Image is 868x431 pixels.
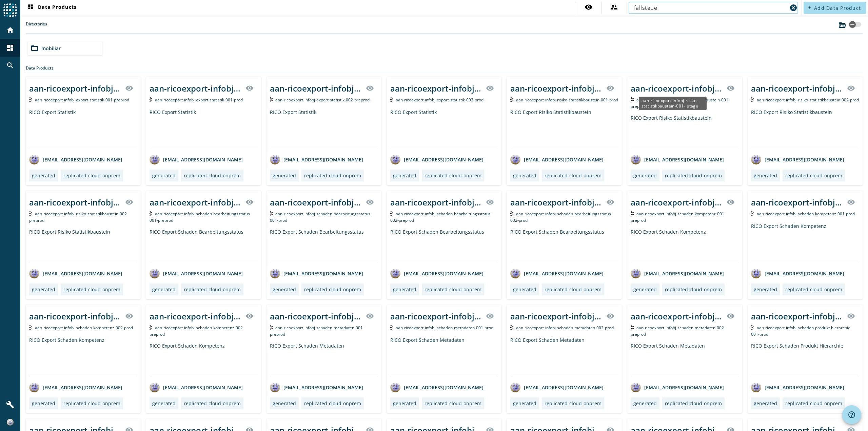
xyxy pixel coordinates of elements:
[390,325,393,330] img: Kafka Topic: aan-ricoexport-infobj-schaden-metadaten-001-prod
[390,154,484,164] div: [EMAIL_ADDRESS][DOMAIN_NAME]
[29,83,121,94] div: aan-ricoexport-infobj-export-statistik-001-_stage_
[24,2,79,14] button: Data Products
[150,325,153,330] img: Kafka Topic: aan-ricoexport-infobj-schaden-kompetenz-002-preprod
[631,229,739,263] div: RICO Export Schaden Kompetenz
[29,97,32,102] img: Kafka Topic: aan-ricoexport-infobj-export-statistik-001-preprod
[751,154,844,164] div: [EMAIL_ADDRESS][DOMAIN_NAME]
[785,172,842,179] div: replicated-cloud-onprem
[513,172,536,179] div: generated
[545,400,601,407] div: replicated-cloud-onprem
[390,109,498,149] div: RICO Export Statistik
[29,382,39,392] img: avatar
[390,268,400,278] img: avatar
[751,97,754,102] img: Kafka Topic: aan-ricoexport-infobj-risiko-statistikbaustein-002-prod
[245,84,254,92] mat-icon: visibility
[270,109,378,149] div: RICO Export Statistik
[63,172,120,179] div: replicated-cloud-onprem
[751,197,843,208] div: aan-ricoexport-infobj-schaden-kompetenz-001-_stage_
[510,337,618,377] div: RICO Export Schaden Metadaten
[26,21,47,34] label: Directories
[390,311,482,322] div: aan-ricoexport-infobj-schaden-metadaten-001-_stage_
[606,312,614,320] mat-icon: visibility
[510,154,604,164] div: [EMAIL_ADDRESS][DOMAIN_NAME]
[510,197,602,208] div: aan-ricoexport-infobj-schaden-bearbeitungsstatus-002-_stage_
[631,83,723,94] div: aan-ricoexport-infobj-risiko-statistikbaustein-001-_stage_
[848,411,856,419] mat-icon: help_outline
[270,97,273,102] img: Kafka Topic: aan-ricoexport-infobj-export-statistik-002-preprod
[270,229,378,263] div: RICO Export Schaden Bearbeitungsstatus
[751,382,844,392] div: [EMAIL_ADDRESS][DOMAIN_NAME]
[510,211,513,216] img: Kafka Topic: aan-ricoexport-infobj-schaden-bearbeitungsstatus-002-prod
[390,154,400,164] img: avatar
[270,268,280,278] img: avatar
[510,311,602,322] div: aan-ricoexport-infobj-schaden-metadaten-002-_stage_
[270,382,280,392] img: avatar
[631,311,723,322] div: aan-ricoexport-infobj-schaden-metadaten-002-_stage_
[545,172,601,179] div: replicated-cloud-onprem
[6,44,14,52] mat-icon: dashboard
[150,325,244,337] span: Kafka Topic: aan-ricoexport-infobj-schaden-kompetenz-002-preprod
[510,325,513,330] img: Kafka Topic: aan-ricoexport-infobj-schaden-metadaten-002-prod
[785,400,842,407] div: replicated-cloud-onprem
[275,97,370,103] span: Kafka Topic: aan-ricoexport-infobj-export-statistik-002-preprod
[631,97,634,102] img: Kafka Topic: aan-ricoexport-infobj-risiko-statistikbaustein-001-preprod
[152,286,176,293] div: generated
[29,197,121,208] div: aan-ricoexport-infobj-risiko-statistikbaustein-002-_stage_
[150,382,243,392] div: [EMAIL_ADDRESS][DOMAIN_NAME]
[513,286,536,293] div: generated
[510,83,602,94] div: aan-ricoexport-infobj-risiko-statistikbaustein-001-_stage_
[29,382,122,392] div: [EMAIL_ADDRESS][DOMAIN_NAME]
[631,115,739,149] div: RICO Export Risiko Statistikbaustein
[150,154,160,164] img: avatar
[751,109,859,149] div: RICO Export Risiko Statistikbaustein
[29,325,32,330] img: Kafka Topic: aan-ricoexport-infobj-schaden-kompetenz-002-prod
[631,325,634,330] img: Kafka Topic: aan-ricoexport-infobj-schaden-metadaten-002-preprod
[366,198,374,206] mat-icon: visibility
[270,342,378,377] div: RICO Export Schaden Metadaten
[29,211,128,223] span: Kafka Topic: aan-ricoexport-infobj-risiko-statistikbaustein-002-preprod
[125,198,133,206] mat-icon: visibility
[304,400,361,407] div: replicated-cloud-onprem
[631,154,724,164] div: [EMAIL_ADDRESS][DOMAIN_NAME]
[510,268,604,278] div: [EMAIL_ADDRESS][DOMAIN_NAME]
[516,325,614,331] span: Kafka Topic: aan-ricoexport-infobj-schaden-metadaten-002-prod
[516,97,618,103] span: Kafka Topic: aan-ricoexport-infobj-risiko-statistikbaustein-001-prod
[150,154,243,164] div: [EMAIL_ADDRESS][DOMAIN_NAME]
[425,172,481,179] div: replicated-cloud-onprem
[390,229,498,263] div: RICO Export Schaden Bearbeitungsstatus
[29,229,137,263] div: RICO Export Risiko Statistikbaustein
[29,337,137,377] div: RICO Export Schaden Kompetenz
[425,286,481,293] div: replicated-cloud-onprem
[184,286,241,293] div: replicated-cloud-onprem
[270,211,273,216] img: Kafka Topic: aan-ricoexport-infobj-schaden-bearbeitungsstatus-001-prod
[270,154,363,164] div: [EMAIL_ADDRESS][DOMAIN_NAME]
[510,382,520,392] img: avatar
[631,211,634,216] img: Kafka Topic: aan-ricoexport-infobj-schaden-kompetenz-001-preprod
[633,172,657,179] div: generated
[631,197,723,208] div: aan-ricoexport-infobj-schaden-kompetenz-001-_stage_
[757,211,855,217] span: Kafka Topic: aan-ricoexport-infobj-schaden-kompetenz-001-prod
[41,45,61,52] span: mobiliar
[847,312,855,320] mat-icon: visibility
[631,382,724,392] div: [EMAIL_ADDRESS][DOMAIN_NAME]
[631,382,641,392] img: avatar
[665,286,722,293] div: replicated-cloud-onprem
[6,26,14,34] mat-icon: home
[390,382,484,392] div: [EMAIL_ADDRESS][DOMAIN_NAME]
[390,197,482,208] div: aan-ricoexport-infobj-schaden-bearbeitungsstatus-002-_stage_
[152,400,176,407] div: generated
[751,342,859,377] div: RICO Export Schaden Produkt Hierarchie
[606,84,614,92] mat-icon: visibility
[390,211,393,216] img: Kafka Topic: aan-ricoexport-infobj-schaden-bearbeitungsstatus-002-preprod
[390,83,482,94] div: aan-ricoexport-infobj-export-statistik-002-_stage_
[631,268,724,278] div: [EMAIL_ADDRESS][DOMAIN_NAME]
[396,97,484,103] span: Kafka Topic: aan-ricoexport-infobj-export-statistik-002-prod
[29,211,32,216] img: Kafka Topic: aan-ricoexport-infobj-risiko-statistikbaustein-002-preprod
[727,198,735,206] mat-icon: visibility
[270,325,273,330] img: Kafka Topic: aan-ricoexport-infobj-schaden-metadaten-001-preprod
[510,109,618,149] div: RICO Export Risiko Statistikbaustein
[804,2,866,14] button: Add Data Product
[270,311,362,322] div: aan-ricoexport-infobj-schaden-metadaten-001-_stage_
[751,223,859,263] div: RICO Export Schaden Kompetenz
[35,325,133,331] span: Kafka Topic: aan-ricoexport-infobj-schaden-kompetenz-002-prod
